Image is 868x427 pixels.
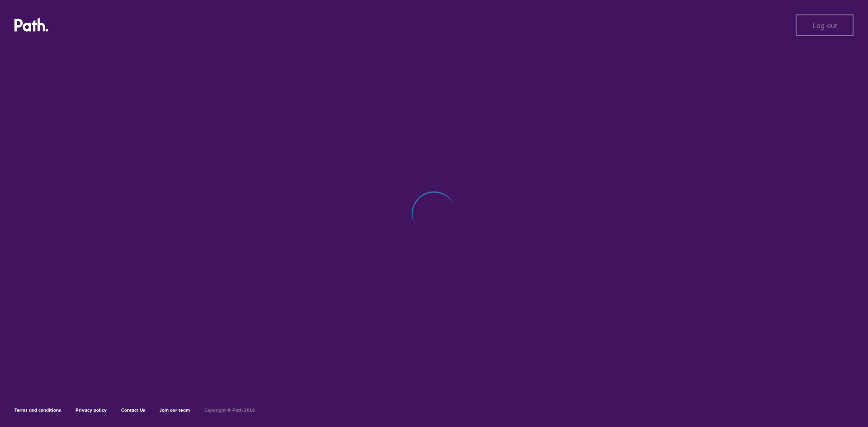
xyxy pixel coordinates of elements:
h6: Copyright © Path 2018 [204,408,255,413]
a: Privacy policy [75,407,107,413]
a: Terms and conditions [14,407,61,413]
a: Join our team [160,407,190,413]
a: Contact Us [121,407,145,413]
button: Log out [796,14,854,36]
span: Log out [812,21,837,29]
